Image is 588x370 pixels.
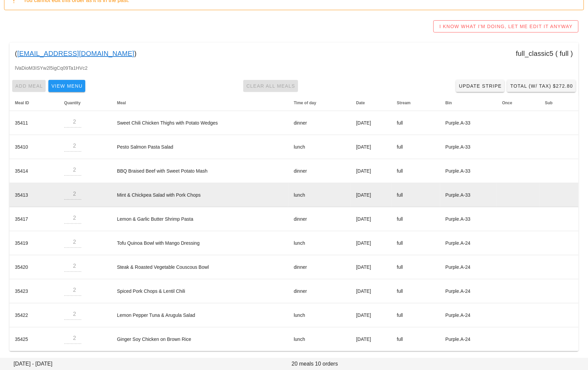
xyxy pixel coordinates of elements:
th: Once: Not sorted. Activate to sort ascending. [497,95,540,111]
td: Steak & Roasted Vegetable Couscous Bowl [112,255,289,279]
td: 35417 [9,207,59,231]
td: full [391,207,440,231]
td: [DATE] [351,231,391,255]
td: dinner [288,159,350,183]
td: [DATE] [351,111,391,135]
a: [EMAIL_ADDRESS][DOMAIN_NAME] [17,48,134,59]
td: 35420 [9,255,59,279]
td: lunch [288,231,350,255]
td: [DATE] [351,279,391,303]
button: I KNOW WHAT I'M DOING, LET ME EDIT IT ANYWAY [433,20,579,32]
th: Stream: Not sorted. Activate to sort ascending. [391,95,440,111]
td: 35411 [9,111,59,135]
td: lunch [288,303,350,327]
span: View Menu [51,83,83,89]
td: [DATE] [351,327,391,351]
td: Pesto Salmon Pasta Salad [112,135,289,159]
td: [DATE] [351,207,391,231]
td: Purple.A-33 [440,207,497,231]
span: Bin [446,101,452,105]
td: 35414 [9,159,59,183]
td: Purple.A-33 [440,135,497,159]
td: full [391,159,440,183]
td: 35422 [9,303,59,327]
td: dinner [288,255,350,279]
td: full [391,255,440,279]
span: Meal [117,101,126,105]
td: Purple.A-24 [440,303,497,327]
td: full [391,231,440,255]
th: Time of day: Not sorted. Activate to sort ascending. [288,95,350,111]
span: Sub [545,101,553,105]
td: Lemon Pepper Tuna & Arugula Salad [112,303,289,327]
td: dinner [288,279,350,303]
td: 35423 [9,279,59,303]
td: BBQ Braised Beef with Sweet Potato Mash [112,159,289,183]
td: full [391,327,440,351]
span: Quantity [64,101,81,105]
span: Once [502,101,512,105]
td: [DATE] [351,183,391,207]
td: lunch [288,183,350,207]
td: [DATE] [351,135,391,159]
td: Purple.A-24 [440,279,497,303]
td: Ginger Soy Chicken on Brown Rice [112,327,289,351]
td: full [391,303,440,327]
div: lVaDioM3ISYw2l5igCq09Ta1HVc2 [9,64,579,77]
td: Purple.A-33 [440,183,497,207]
td: Purple.A-33 [440,111,497,135]
span: Meal ID [15,101,29,105]
td: Purple.A-24 [440,231,497,255]
a: Update Stripe [456,80,505,92]
td: dinner [288,207,350,231]
td: Sweet Chili Chicken Thighs with Potato Wedges [112,111,289,135]
td: [DATE] [351,159,391,183]
span: Stream [397,101,411,105]
td: full [391,135,440,159]
td: lunch [288,327,350,351]
span: Total (w/ Tax) $272.80 [510,83,573,89]
td: full [391,279,440,303]
th: Quantity: Not sorted. Activate to sort ascending. [59,95,112,111]
td: [DATE] [351,303,391,327]
span: I KNOW WHAT I'M DOING, LET ME EDIT IT ANYWAY [439,24,573,29]
td: 35413 [9,183,59,207]
td: Tofu Quinoa Bowl with Mango Dressing [112,231,289,255]
td: Purple.A-24 [440,327,497,351]
span: Date [356,101,365,105]
th: Date: Not sorted. Activate to sort ascending. [351,95,391,111]
td: full [391,183,440,207]
td: 35419 [9,231,59,255]
div: ( ) full_classic5 ( full ) [9,43,579,64]
td: [DATE] [351,255,391,279]
td: Spiced Pork Chops & Lentil Chili [112,279,289,303]
th: Meal: Not sorted. Activate to sort ascending. [112,95,289,111]
span: Update Stripe [459,83,502,89]
th: Sub: Not sorted. Activate to sort ascending. [540,95,579,111]
button: View Menu [48,80,85,92]
td: 35410 [9,135,59,159]
button: Total (w/ Tax) $272.80 [507,80,576,92]
th: Bin: Not sorted. Activate to sort ascending. [440,95,497,111]
td: Purple.A-33 [440,159,497,183]
td: dinner [288,111,350,135]
th: Meal ID: Not sorted. Activate to sort ascending. [9,95,59,111]
td: 35425 [9,327,59,351]
td: full [391,111,440,135]
td: Lemon & Garlic Butter Shrimp Pasta [112,207,289,231]
td: Purple.A-24 [440,255,497,279]
td: Mint & Chickpea Salad with Pork Chops [112,183,289,207]
span: Time of day [294,101,316,105]
td: lunch [288,135,350,159]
